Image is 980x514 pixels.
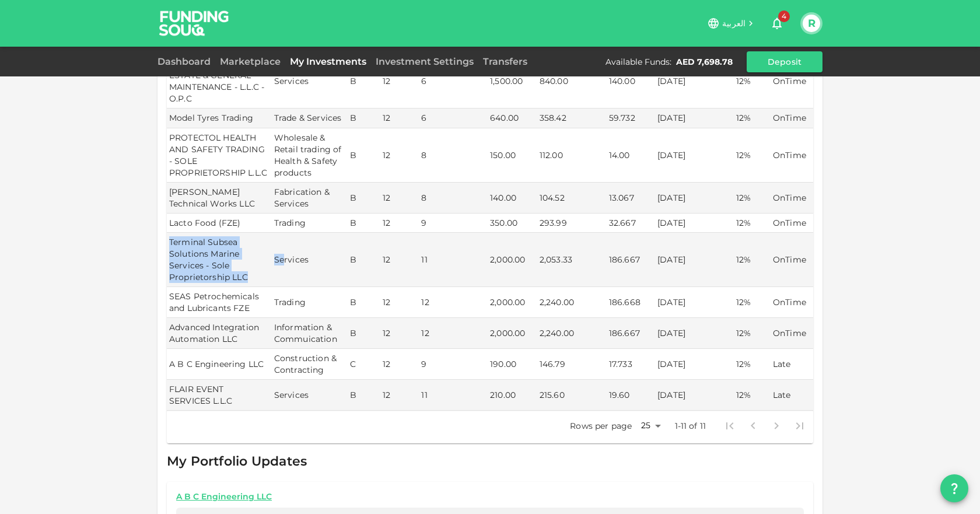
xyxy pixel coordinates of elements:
[348,287,380,318] td: B
[488,380,537,411] td: 210.00
[655,233,734,287] td: [DATE]
[478,56,532,67] a: Transfers
[419,287,488,318] td: 12
[419,349,488,380] td: 9
[771,54,813,109] td: OnTime
[607,349,655,380] td: 17.733
[419,54,488,109] td: 6
[734,287,771,318] td: 12%
[655,109,734,128] td: [DATE]
[771,349,813,380] td: Late
[537,287,607,318] td: 2,240.00
[747,51,822,72] button: Deposit
[419,128,488,183] td: 8
[607,287,655,318] td: 186.668
[605,56,671,68] div: Available Funds :
[675,420,706,432] p: 1-11 of 11
[348,233,380,287] td: B
[537,128,607,183] td: 112.00
[419,233,488,287] td: 11
[419,214,488,233] td: 9
[272,214,348,233] td: Trading
[380,128,419,183] td: 12
[537,318,607,349] td: 2,240.00
[272,318,348,349] td: Information & Commuication
[488,128,537,183] td: 150.00
[272,233,348,287] td: Services
[734,183,771,214] td: 12%
[380,318,419,349] td: 12
[167,54,272,109] td: ROYAL DELUXE REAL ESTATE & GENERAL MAINTENANCE - L.L.C - O.P.C
[272,54,348,109] td: Services
[167,349,272,380] td: A B C Engineering LLC
[655,349,734,380] td: [DATE]
[771,109,813,128] td: OnTime
[537,109,607,128] td: 358.42
[380,233,419,287] td: 12
[419,318,488,349] td: 12
[371,56,478,67] a: Investment Settings
[607,183,655,214] td: 13.067
[607,233,655,287] td: 186.667
[167,109,272,128] td: Model Tyres Trading
[380,380,419,411] td: 12
[607,214,655,233] td: 32.667
[380,214,419,233] td: 12
[488,318,537,349] td: 2,000.00
[537,54,607,109] td: 840.00
[380,349,419,380] td: 12
[167,183,272,214] td: [PERSON_NAME] Technical Works LLC
[419,183,488,214] td: 8
[655,54,734,109] td: [DATE]
[167,233,272,287] td: Terminal Subsea Solutions Marine Services - Sole Proprietorship LLC
[488,54,537,109] td: 1,500.00
[348,349,380,380] td: C
[940,474,968,502] button: question
[771,380,813,411] td: Late
[419,380,488,411] td: 11
[380,183,419,214] td: 12
[272,109,348,128] td: Trade & Services
[734,214,771,233] td: 12%
[272,380,348,411] td: Services
[734,233,771,287] td: 12%
[419,109,488,128] td: 6
[380,109,419,128] td: 12
[348,128,380,183] td: B
[537,214,607,233] td: 293.99
[176,491,804,502] a: A B C Engineering LLC
[570,420,632,432] p: Rows per page
[380,287,419,318] td: 12
[771,287,813,318] td: OnTime
[488,214,537,233] td: 350.00
[803,15,820,32] button: R
[272,287,348,318] td: Trading
[734,380,771,411] td: 12%
[722,18,745,29] span: العربية
[636,417,664,434] div: 25
[734,109,771,128] td: 12%
[655,214,734,233] td: [DATE]
[537,349,607,380] td: 146.79
[734,54,771,109] td: 12%
[607,380,655,411] td: 19.60
[488,183,537,214] td: 140.00
[765,12,789,35] button: 4
[607,318,655,349] td: 186.667
[272,183,348,214] td: Fabrication & Services
[488,287,537,318] td: 2,000.00
[771,318,813,349] td: OnTime
[771,183,813,214] td: OnTime
[537,380,607,411] td: 215.60
[167,453,307,469] span: My Portfolio Updates
[272,128,348,183] td: Wholesale & Retail trading of Health & Safety products
[167,214,272,233] td: Lacto Food (FZE)
[348,318,380,349] td: B
[734,349,771,380] td: 12%
[348,380,380,411] td: B
[167,318,272,349] td: Advanced Integration Automation LLC
[771,128,813,183] td: OnTime
[348,54,380,109] td: B
[537,233,607,287] td: 2,053.33
[167,287,272,318] td: SEAS Petrochemicals and Lubricants FZE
